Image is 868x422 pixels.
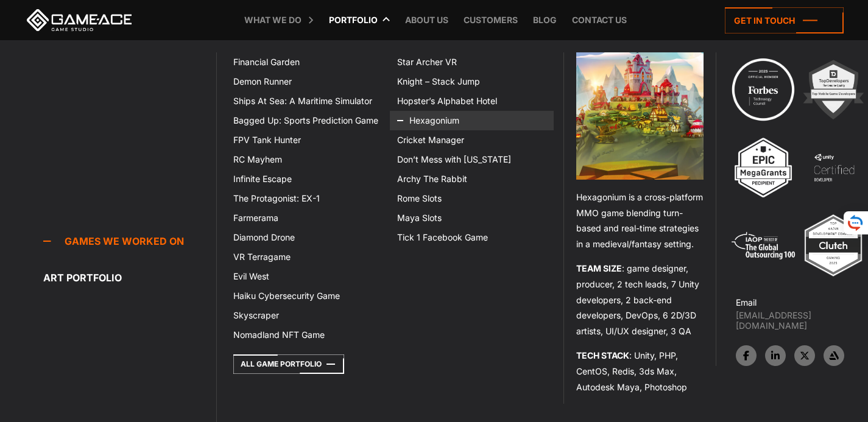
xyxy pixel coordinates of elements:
a: Rome Slots [390,189,554,208]
a: Bagged Up: Sports Prediction Game [226,111,390,130]
a: Games we worked on [43,229,216,253]
a: Tick 1 Facebook Game [390,228,554,247]
a: Infinite Escape [226,169,390,189]
a: Diamond Drone [226,228,390,247]
a: Financial Garden [226,52,390,72]
img: 3 [730,134,797,201]
strong: Email [736,297,757,308]
a: Haiku Cybersecurity Game [226,286,390,306]
a: RC Mayhem [226,150,390,169]
a: Don’t Mess with [US_STATE] [390,150,554,169]
a: Knight – Stack Jump [390,72,554,91]
a: The Protagonist: EX-1 [226,189,390,208]
a: Maya Slots [390,208,554,228]
a: Hopster’s Alphabet Hotel [390,91,554,111]
img: Top ar vr development company gaming 2025 game ace [800,212,867,279]
a: Evil West [226,267,390,286]
img: Technology council badge program ace 2025 game ace [730,56,797,123]
a: Archy The Rabbit [390,169,554,189]
a: Skyscraper [226,306,390,325]
img: 5 [730,212,797,279]
a: Get in touch [725,7,844,33]
p: : Unity, PHP, CentOS, Redis, 3ds Max, Autodesk Maya, Photoshop [576,348,704,395]
a: Cricket Manager [390,130,554,150]
a: Nomadland NFT Game [226,325,390,345]
a: Hexagonium [390,111,554,130]
img: Hexagonium game top menu [576,52,704,180]
img: 2 [800,56,867,123]
strong: TEAM SIZE [576,263,622,273]
strong: TECH STACK [576,350,629,360]
a: [EMAIL_ADDRESS][DOMAIN_NAME] [736,310,868,331]
a: Demon Runner [226,72,390,91]
a: Art portfolio [43,266,216,290]
a: All Game Portfolio [233,354,344,374]
a: VR Terragame [226,247,390,267]
a: Ships At Sea: A Maritime Simulator [226,91,390,111]
p: Hexagonium is a cross-platform MMO game blending turn-based and real-time strategies in a medieva... [576,189,704,251]
a: Farmerama [226,208,390,228]
a: Star Archer VR [390,52,554,72]
img: 4 [800,134,867,201]
p: : game designer, producer, 2 tech leads, 7 Unity developers, 2 back-end developers, DevOps, 6 2D/... [576,261,704,339]
a: FPV Tank Hunter [226,130,390,150]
